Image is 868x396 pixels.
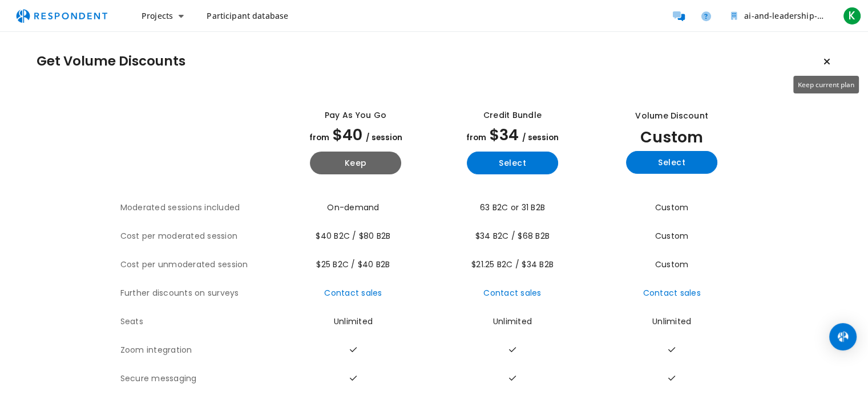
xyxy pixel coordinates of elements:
[197,6,297,26] a: Participant database
[310,152,401,174] button: Keep current yearly payg plan
[626,151,717,174] button: Select yearly custom_static plan
[325,109,386,121] div: Pay as you go
[471,259,554,270] span: $21.25 B2C / $34 B2B
[522,132,559,143] span: / session
[324,287,382,299] a: Contact sales
[37,54,185,70] h1: Get Volume Discounts
[655,202,689,213] span: Custom
[309,132,329,143] span: from
[483,287,541,299] a: Contact sales
[640,126,703,148] span: Custom
[334,316,373,327] span: Unlimited
[655,230,689,242] span: Custom
[120,222,277,251] th: Cost per moderated session
[120,365,277,393] th: Secure messaging
[815,50,838,73] button: Keep current plan
[483,109,542,121] div: Credit Bundle
[798,80,854,89] span: Keep current plan
[475,230,550,242] span: $34 B2C / $68 B2B
[722,6,836,26] button: ai-and-leadership-of-innovative-industries Team
[366,132,402,143] span: / session
[655,259,689,270] span: Custom
[120,336,277,365] th: Zoom integration
[120,251,277,279] th: Cost per unmoderated session
[327,202,379,213] span: On-demand
[120,194,277,222] th: Moderated sessions included
[490,124,519,145] span: $34
[316,259,390,270] span: $25 B2C / $40 B2B
[132,6,193,26] button: Projects
[120,279,277,308] th: Further discounts on surveys
[207,10,288,21] span: Participant database
[667,5,690,27] a: Message participants
[467,152,558,174] button: Select yearly basic plan
[466,132,486,143] span: from
[493,316,532,327] span: Unlimited
[480,202,545,213] span: 63 B2C or 31 B2B
[643,287,700,299] a: Contact sales
[120,308,277,336] th: Seats
[142,10,173,21] span: Projects
[652,316,691,327] span: Unlimited
[829,323,857,350] div: Open Intercom Messenger
[333,124,362,145] span: $40
[695,5,717,27] a: Help and support
[635,110,708,122] div: Volume Discount
[316,230,390,242] span: $40 B2C / $80 B2B
[9,5,114,27] img: respondent-logo.png
[843,7,861,25] span: K
[841,6,863,26] button: K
